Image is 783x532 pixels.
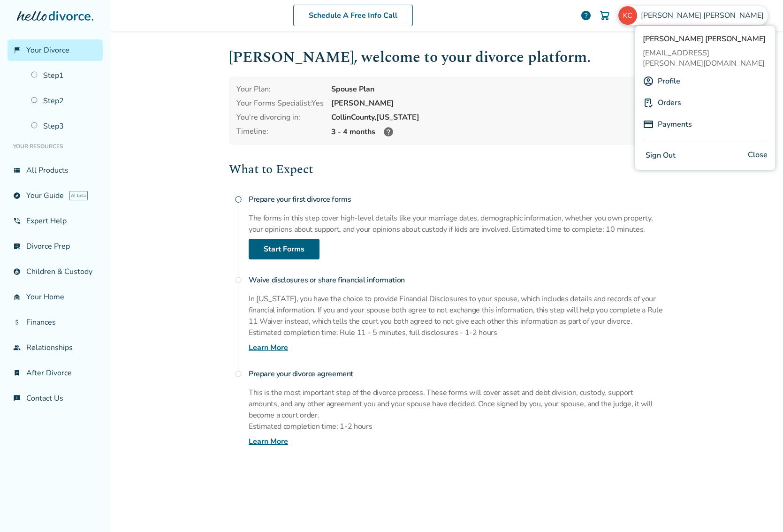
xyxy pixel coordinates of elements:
[13,293,21,301] span: garage_home
[249,327,664,338] p: Estimated completion time: Rule 11 - 5 minutes, full disclosures - 1-2 hours
[249,365,664,383] h4: Prepare your divorce agreement
[8,185,103,206] a: exploreYour GuideAI beta
[658,94,681,112] a: Orders
[8,137,103,156] li: Your Resources
[249,190,664,209] h4: Prepare your first divorce forms
[13,344,21,351] span: group
[331,84,657,94] div: Spouse Plan
[643,97,654,108] img: P
[235,196,242,203] span: radio_button_unchecked
[8,236,103,257] a: list_alt_checkDivorce Prep
[249,213,664,235] p: The forms in this step cover high-level details like your marriage dates, demographic information...
[13,192,21,199] span: explore
[736,487,783,532] iframe: Chat Widget
[8,39,103,61] a: flag_2Your Divorce
[236,98,324,108] div: Your Forms Specialist: Yes
[249,421,664,432] p: Estimated completion time: 1-2 hours
[13,369,21,377] span: bookmark_check
[13,268,21,275] span: account_child
[69,191,88,200] span: AI beta
[643,34,768,44] span: [PERSON_NAME] [PERSON_NAME]
[249,239,319,259] a: Start Forms
[580,10,592,21] a: help
[236,126,324,137] div: Timeline:
[8,261,103,282] a: account_childChildren & Custody
[658,72,680,90] a: Profile
[13,319,21,326] span: attach_money
[331,126,657,137] div: 3 - 4 months
[13,243,21,250] span: list_alt_check
[599,10,610,21] img: Cart
[13,167,21,174] span: view_list
[13,217,21,225] span: phone_in_talk
[8,210,103,232] a: phone_in_talkExpert Help
[8,388,103,409] a: chat_infoContact Us
[331,112,657,122] div: Collin County, [US_STATE]
[13,46,21,54] span: flag_2
[249,436,288,447] a: Learn More
[249,342,288,353] a: Learn More
[229,46,664,69] h1: [PERSON_NAME] , welcome to your divorce platform.
[235,370,242,378] span: radio_button_unchecked
[643,149,678,162] button: Sign Out
[8,337,103,358] a: groupRelationships
[618,6,637,25] img: kimg.crowder@gmail.com
[293,5,413,26] a: Schedule A Free Info Call
[8,312,103,333] a: attach_moneyFinances
[25,90,103,112] a: Step2
[641,10,768,21] span: [PERSON_NAME] [PERSON_NAME]
[658,115,692,133] a: Payments
[235,276,242,284] span: radio_button_unchecked
[13,395,21,402] span: chat_info
[8,160,103,181] a: view_listAll Products
[229,160,664,179] h2: What to Expect
[26,45,69,55] span: Your Divorce
[249,293,664,327] p: In [US_STATE], you have the choice to provide Financial Disclosures to your spouse, which include...
[643,76,654,87] img: A
[25,115,103,137] a: Step3
[331,98,657,108] div: [PERSON_NAME]
[8,362,103,384] a: bookmark_checkAfter Divorce
[8,286,103,308] a: garage_homeYour Home
[643,119,654,130] img: P
[249,387,664,421] p: This is the most important step of the divorce process. These forms will cover asset and debt div...
[236,112,324,122] div: You're divorcing in:
[25,65,103,86] a: Step1
[236,84,324,94] div: Your Plan:
[249,271,664,289] h4: Waive disclosures or share financial information
[643,48,768,68] span: [EMAIL_ADDRESS][PERSON_NAME][DOMAIN_NAME]
[748,149,768,162] span: Close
